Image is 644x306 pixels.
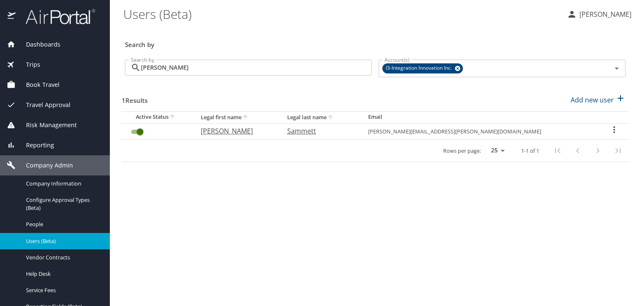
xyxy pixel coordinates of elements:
[122,111,194,123] th: Active Status
[122,111,629,162] table: User Search Table
[26,220,100,228] span: People
[611,63,623,74] button: Open
[125,35,626,50] h3: Search by
[123,1,560,27] h1: Users (Beta)
[577,9,631,19] p: [PERSON_NAME]
[280,111,361,123] th: Legal last name
[141,60,372,76] input: Search by name or email
[122,91,148,105] h3: 1 Results
[571,95,614,105] p: Add new user
[26,286,100,294] span: Service Fees
[16,80,60,89] span: Book Travel
[287,126,351,136] p: Sammett
[443,148,481,154] p: Rows per page:
[382,64,457,73] span: I3-Integration Innovation Inc.
[521,148,539,154] p: 1-1 of 1
[16,141,54,150] span: Reporting
[241,114,250,122] button: sort
[382,63,463,73] div: I3-Integration Innovation Inc.
[8,8,16,25] img: icon-airportal.png
[194,111,280,123] th: Legal first name
[484,144,508,157] select: rows per page
[563,7,635,22] button: [PERSON_NAME]
[16,60,40,69] span: Trips
[16,100,70,110] span: Travel Approval
[567,91,629,109] button: Add new user
[26,196,100,212] span: Configure Approval Types (Beta)
[169,113,177,121] button: sort
[16,161,73,170] span: Company Admin
[26,254,100,262] span: Vendor Contracts
[201,126,270,136] p: [PERSON_NAME]
[361,111,600,123] th: Email
[26,270,100,278] span: Help Desk
[26,180,100,188] span: Company Information
[16,8,95,25] img: airportal-logo.png
[26,237,100,245] span: Users (Beta)
[16,40,60,49] span: Dashboards
[327,114,335,122] button: sort
[361,123,600,139] td: [PERSON_NAME][EMAIL_ADDRESS][PERSON_NAME][DOMAIN_NAME]
[16,120,77,130] span: Risk Management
